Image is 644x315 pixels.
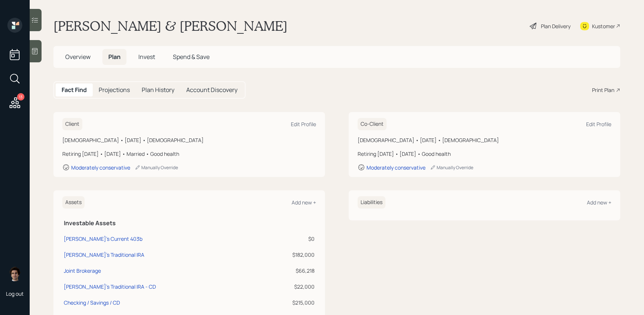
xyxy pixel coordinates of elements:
[262,235,315,243] div: $0
[262,283,315,291] div: $22,000
[430,164,473,171] div: Manually Override
[62,118,82,130] h6: Client
[592,86,614,94] div: Print Plan
[262,299,315,306] div: $215,000
[64,267,101,275] div: Joint Brokerage
[71,164,130,171] div: Moderately conservative
[262,267,315,275] div: $66,218
[7,266,22,281] img: harrison-schaefer-headshot-2.png
[291,121,316,128] div: Edit Profile
[292,199,316,206] div: Add new +
[358,150,611,158] div: Retiring [DATE] • [DATE] • Good health
[587,199,611,206] div: Add new +
[62,136,316,144] div: [DEMOGRAPHIC_DATA] • [DATE] • [DEMOGRAPHIC_DATA]
[173,53,210,61] span: Spend & Save
[99,86,130,93] h5: Projections
[135,164,178,171] div: Manually Override
[53,18,287,34] h1: [PERSON_NAME] & [PERSON_NAME]
[64,235,142,243] div: [PERSON_NAME]'s Current 403b
[358,118,387,130] h6: Co-Client
[108,53,121,61] span: Plan
[64,299,120,306] div: Checking / Savings / CD
[358,136,611,144] div: [DEMOGRAPHIC_DATA] • [DATE] • [DEMOGRAPHIC_DATA]
[64,283,156,291] div: [PERSON_NAME]'s Traditional IRA - CD
[62,196,85,209] h6: Assets
[358,196,385,209] h6: Liabilities
[262,251,315,259] div: $182,000
[142,86,174,93] h5: Plan History
[586,121,611,128] div: Edit Profile
[6,290,24,297] div: Log out
[17,93,24,101] div: 13
[62,150,316,158] div: Retiring [DATE] • [DATE] • Married • Good health
[592,22,615,30] div: Kustomer
[138,53,155,61] span: Invest
[541,22,571,30] div: Plan Delivery
[62,86,87,93] h5: Fact Find
[64,251,144,259] div: [PERSON_NAME]'s Traditional IRA
[64,220,315,227] h5: Investable Assets
[65,53,91,61] span: Overview
[367,164,425,171] div: Moderately conservative
[186,86,237,93] h5: Account Discovery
